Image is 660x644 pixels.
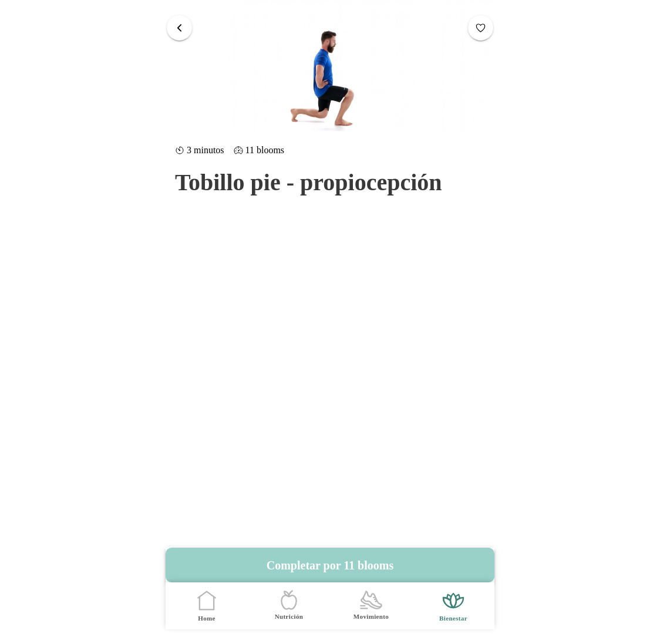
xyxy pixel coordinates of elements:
[353,612,389,621] ion-label: Movimiento
[234,145,285,156] ion-label: 11 blooms
[166,548,494,582] button: Completar por 11 blooms
[198,614,215,623] ion-label: Home
[175,167,485,198] h1: Tobillo pie - propiocepción
[439,614,467,623] ion-label: Bienestar
[275,612,303,621] ion-label: Nutrición
[175,145,224,156] ion-label: 3 minutos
